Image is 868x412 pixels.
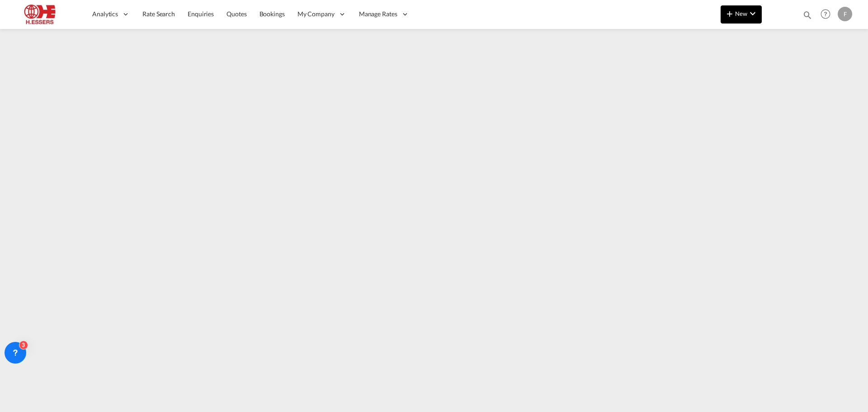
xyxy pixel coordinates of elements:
span: Manage Rates [359,9,397,19]
button: icon-plus 400-fgNewicon-chevron-down [721,5,762,24]
div: icon-magnify [802,10,812,24]
md-icon: icon-plus 400-fg [724,8,735,19]
div: Help [818,6,838,23]
div: F [838,7,852,21]
span: Enquiries [188,10,214,18]
span: Rate Search [142,10,175,18]
span: Help [818,6,833,22]
span: Bookings [259,10,285,18]
span: New [724,10,758,17]
md-icon: icon-magnify [802,10,812,20]
span: Quotes [226,10,246,18]
md-icon: icon-chevron-down [747,8,758,19]
img: 690005f0ba9d11ee90968bb23dcea500.JPG [14,4,75,24]
span: My Company [297,9,335,19]
span: Analytics [92,9,118,19]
